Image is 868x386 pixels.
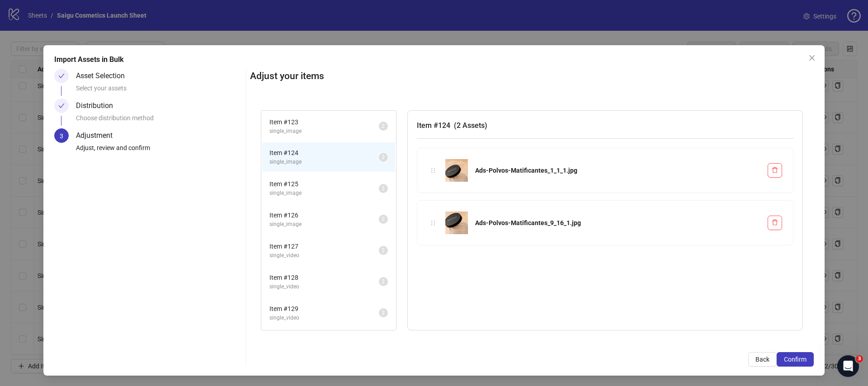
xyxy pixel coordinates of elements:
[379,308,388,317] sup: 2
[269,179,379,189] span: Item # 125
[808,54,816,61] span: close
[379,184,388,193] sup: 2
[250,69,814,84] h2: Adjust your items
[445,159,468,182] img: Ads-Polvos-Matificantes_1_1_1.jpg
[269,127,379,136] span: single_image
[768,216,782,230] button: Delete
[269,273,379,282] span: Item # 128
[269,241,379,251] span: Item # 127
[748,352,777,367] button: Back
[269,148,379,158] span: Item # 124
[269,251,379,260] span: single_video
[382,278,385,285] span: 2
[475,165,760,175] div: Ads-Polvos-Matificantes_1_1_1.jpg
[76,143,242,158] div: Adjust, review and confirm
[269,314,379,322] span: single_video
[58,103,65,109] span: check
[76,128,120,143] div: Adjustment
[382,310,385,316] span: 2
[379,277,388,286] sup: 2
[382,154,385,160] span: 2
[417,120,793,131] h3: Item # 124
[269,189,379,198] span: single_image
[772,167,778,173] span: delete
[269,210,379,220] span: Item # 126
[784,356,807,363] span: Confirm
[76,69,132,83] div: Asset Selection
[454,121,487,130] span: ( 2 Assets )
[379,122,388,131] sup: 2
[777,352,814,367] button: Confirm
[76,113,242,128] div: Choose distribution method
[445,212,468,234] img: Ads-Polvos-Matificantes_9_16_1.jpg
[430,220,436,226] span: holder
[428,165,438,175] div: holder
[382,123,385,129] span: 2
[430,167,436,174] span: holder
[269,158,379,166] span: single_image
[379,153,388,162] sup: 2
[428,218,438,228] div: holder
[269,282,379,291] span: single_video
[54,54,814,65] div: Import Assets in Bulk
[269,220,379,229] span: single_image
[755,356,769,363] span: Back
[837,355,859,377] iframe: Intercom live chat
[772,219,778,226] span: delete
[805,51,819,65] button: Close
[382,247,385,254] span: 2
[76,83,242,99] div: Select your assets
[768,163,782,178] button: Delete
[379,215,388,224] sup: 2
[382,216,385,222] span: 2
[269,304,379,314] span: Item # 129
[269,117,379,127] span: Item # 123
[475,218,760,228] div: Ads-Polvos-Matificantes_9_16_1.jpg
[379,246,388,255] sup: 2
[58,73,65,79] span: check
[382,185,385,192] span: 2
[856,355,863,362] span: 3
[76,99,120,113] div: Distribution
[60,132,63,140] span: 3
